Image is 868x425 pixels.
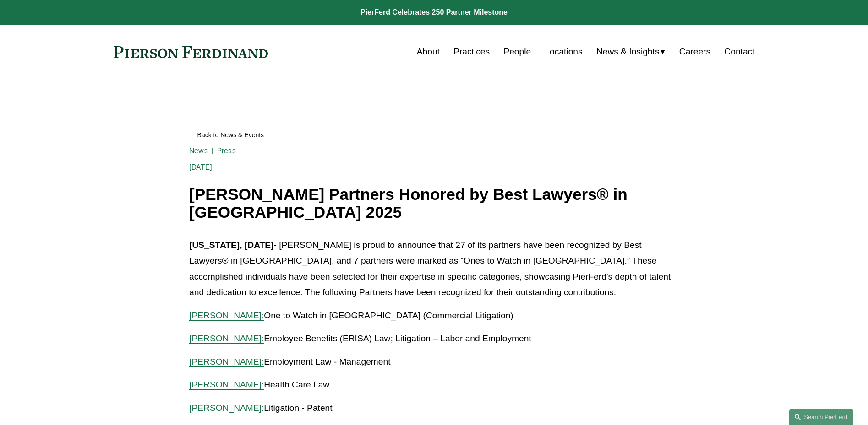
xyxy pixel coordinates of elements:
[596,43,666,60] a: folder dropdown
[417,43,440,60] a: About
[189,163,212,172] span: [DATE]
[189,354,679,370] p: Employment Law - Management
[217,146,236,155] a: Press
[189,334,264,343] a: [PERSON_NAME]:
[724,43,754,60] a: Contact
[189,380,264,389] a: [PERSON_NAME]:
[189,127,679,143] a: Back to News & Events
[189,400,679,416] p: Litigation - Patent
[189,237,679,301] p: - [PERSON_NAME] is proud to announce that 27 of its partners have been recognized by Best Lawyers...
[189,186,679,221] h1: [PERSON_NAME] Partners Honored by Best Lawyers® in [GEOGRAPHIC_DATA] 2025
[189,403,264,413] a: [PERSON_NAME]:
[596,44,660,60] span: News & Insights
[453,43,490,60] a: Practices
[503,43,531,60] a: People
[189,357,264,366] a: [PERSON_NAME]:
[189,331,679,347] p: Employee Benefits (ERISA) Law; Litigation – Labor and Employment
[189,146,208,155] a: News
[189,240,273,250] strong: [US_STATE], [DATE]
[189,308,679,324] p: One to Watch in [GEOGRAPHIC_DATA] (Commercial Litigation)
[189,311,264,320] a: [PERSON_NAME]:
[789,409,853,425] a: Search this site
[189,377,679,393] p: Health Care Law
[545,43,582,60] a: Locations
[679,43,710,60] a: Careers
